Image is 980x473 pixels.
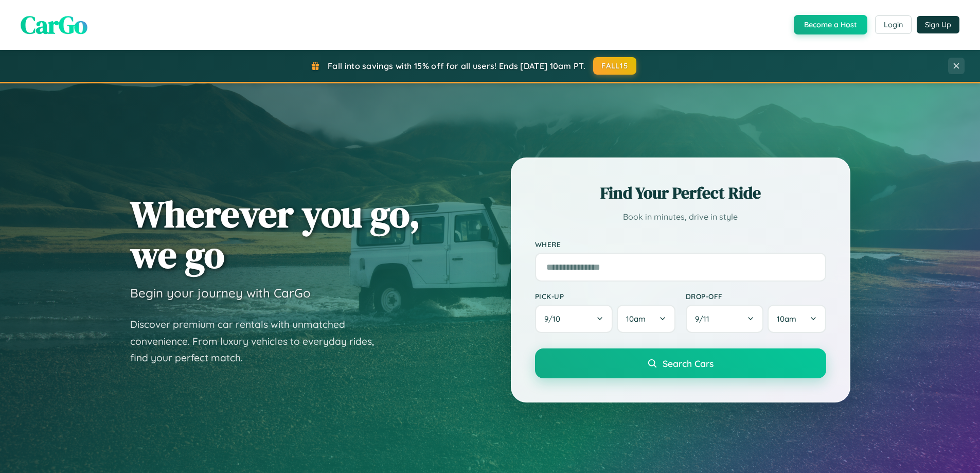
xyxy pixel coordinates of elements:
[777,314,796,324] span: 10am
[593,57,636,75] button: FALL15
[535,209,826,224] p: Book in minutes, drive in style
[130,316,387,366] p: Discover premium car rentals with unmatched convenience. From luxury vehicles to everyday rides, ...
[768,305,826,333] button: 10am
[130,285,311,301] h3: Begin your journey with CarGo
[21,8,87,42] span: CarGo
[686,292,826,301] label: Drop-off
[328,61,585,71] span: Fall into savings with 15% off for all users! Ends [DATE] 10am PT.
[130,194,420,275] h1: Wherever you go, we go
[875,15,912,34] button: Login
[663,358,714,369] span: Search Cars
[686,305,764,333] button: 9/11
[626,314,646,324] span: 10am
[695,314,715,324] span: 9 / 11
[535,240,826,249] label: Where
[544,314,565,324] span: 9 / 10
[617,305,675,333] button: 10am
[535,182,826,204] h2: Find Your Perfect Ride
[535,305,613,333] button: 9/10
[535,292,675,301] label: Pick-up
[794,15,867,34] button: Become a Host
[917,16,959,33] button: Sign Up
[535,348,826,378] button: Search Cars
